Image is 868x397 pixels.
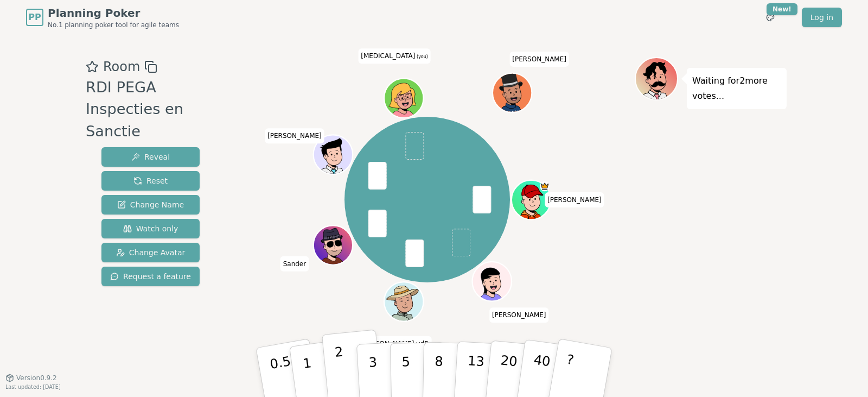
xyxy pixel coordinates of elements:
[540,181,550,191] span: Jesse is the host
[16,374,57,382] span: Version 0.9.2
[101,171,200,191] button: Reset
[415,54,428,59] span: (you)
[101,243,200,262] button: Change Avatar
[386,80,423,117] button: Click to change your avatar
[101,267,200,286] button: Request a feature
[358,48,431,64] span: Click to change your name
[802,8,842,27] a: Log in
[48,21,179,29] span: No.1 planning poker tool for agile teams
[280,256,309,272] span: Click to change your name
[131,152,170,162] span: Reveal
[116,247,186,258] span: Change Avatar
[133,175,168,186] span: Reset
[5,374,57,382] button: Version0.9.2
[103,57,140,77] span: Room
[509,52,569,67] span: Click to change your name
[26,5,179,29] a: PPPlanning PokerNo.1 planning poker tool for agile teams
[101,195,200,215] button: Change Name
[110,271,191,282] span: Request a feature
[761,8,780,27] button: New!
[545,192,604,207] span: Click to change your name
[767,3,797,15] div: New!
[489,307,549,323] span: Click to change your name
[117,199,184,210] span: Change Name
[28,11,41,24] span: PP
[265,128,324,143] span: Click to change your name
[358,336,431,351] span: Click to change your name
[86,57,99,77] button: Add as favourite
[5,384,61,390] span: Last updated: [DATE]
[101,219,200,238] button: Watch only
[48,5,179,21] span: Planning Poker
[123,223,178,234] span: Watch only
[101,147,200,167] button: Reveal
[692,73,781,104] p: Waiting for 2 more votes...
[86,77,220,143] div: RDI PEGA Inspecties en Sanctie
